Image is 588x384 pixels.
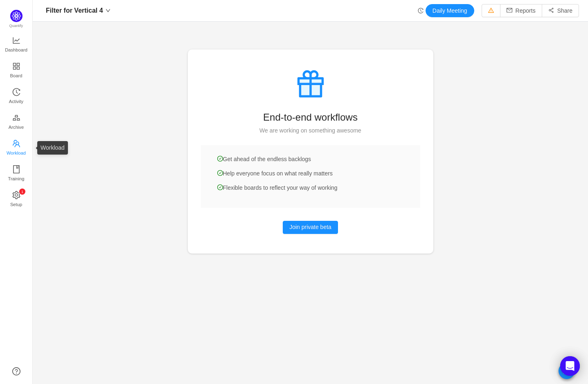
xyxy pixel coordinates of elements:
[106,8,110,13] i: icon: down
[19,189,25,195] sup: 1
[10,10,23,22] img: Quantify
[46,4,103,17] span: Filter for Vertical 4
[9,93,23,110] span: Activity
[12,114,20,122] i: icon: gold
[12,88,20,105] a: Activity
[12,36,20,45] i: icon: line-chart
[5,42,27,58] span: Dashboard
[12,63,20,79] a: Board
[9,119,24,135] span: Archive
[283,221,338,234] button: Join private beta
[12,62,20,70] i: icon: appstore
[542,4,579,17] button: icon: share-altShare
[21,189,23,195] p: 1
[12,114,20,130] a: Archive
[560,356,580,376] div: Open Intercom Messenger
[12,191,20,199] i: icon: setting
[12,166,20,182] a: Training
[12,139,20,148] i: icon: team
[426,4,474,17] button: Daily Meeting
[10,67,23,84] span: Board
[9,24,23,28] span: Quantify
[559,363,575,379] button: icon: calendar
[12,140,20,156] a: Workload
[10,196,22,213] span: Setup
[418,8,424,13] i: icon: history
[7,145,26,161] span: Workload
[500,4,542,17] button: icon: mailReports
[12,367,20,375] a: icon: question-circle
[8,171,24,187] span: Training
[12,191,20,208] a: icon: settingSetup
[12,37,20,53] a: Dashboard
[482,4,500,17] button: icon: warning
[12,165,20,173] i: icon: book
[12,88,20,96] i: icon: history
